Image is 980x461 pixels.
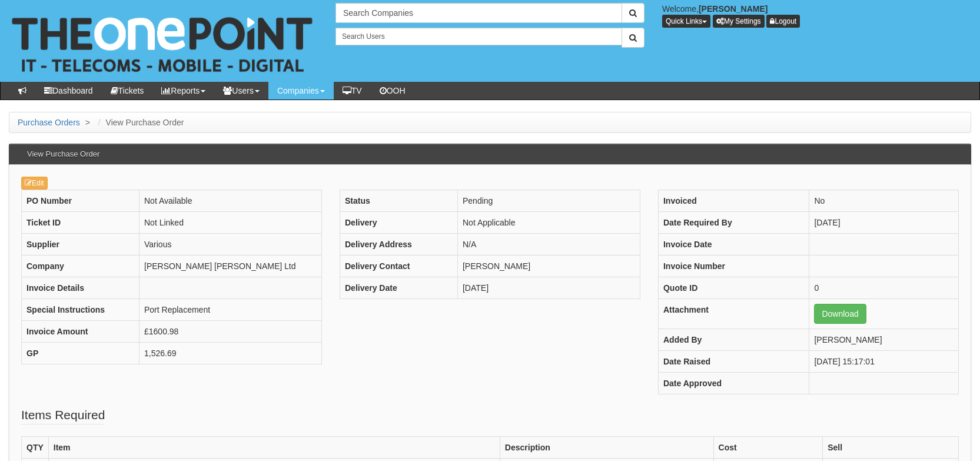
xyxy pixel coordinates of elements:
[814,304,866,324] a: Download
[18,118,80,127] a: Purchase Orders
[340,277,457,299] th: Delivery Date
[102,82,153,100] a: Tickets
[22,343,139,364] th: GP
[268,82,334,100] a: Companies
[658,212,809,234] th: Date Required By
[766,15,800,28] a: Logout
[662,15,710,28] button: Quick Links
[809,329,959,351] td: [PERSON_NAME]
[48,437,500,459] th: Item
[500,437,713,459] th: Description
[95,117,184,128] li: View Purchase Order
[21,144,105,164] h3: View Purchase Order
[334,82,371,100] a: TV
[658,299,809,329] th: Attachment
[658,277,809,299] th: Quote ID
[214,82,268,100] a: Users
[340,256,457,277] th: Delivery Contact
[457,256,640,277] td: [PERSON_NAME]
[823,437,959,459] th: Sell
[139,299,322,321] td: Port Replacement
[658,256,809,277] th: Invoice Number
[809,212,959,234] td: [DATE]
[699,4,768,14] b: [PERSON_NAME]
[35,82,102,100] a: Dashboard
[139,212,322,234] td: Not Linked
[809,277,959,299] td: 0
[139,256,322,277] td: [PERSON_NAME] [PERSON_NAME] Ltd
[22,212,139,234] th: Ticket ID
[658,329,809,351] th: Added By
[658,190,809,212] th: Invoiced
[139,190,322,212] td: Not Available
[653,3,980,28] div: Welcome,
[658,373,809,394] th: Date Approved
[22,256,139,277] th: Company
[340,212,457,234] th: Delivery
[457,234,640,256] td: N/A
[340,190,457,212] th: Status
[371,82,414,100] a: OOH
[335,28,622,45] input: Search Users
[139,234,322,256] td: Various
[22,234,139,256] th: Supplier
[139,321,322,343] td: £1600.98
[340,234,457,256] th: Delivery Address
[22,190,139,212] th: PO Number
[22,437,49,459] th: QTY
[809,190,959,212] td: No
[21,177,48,190] a: Edit
[457,190,640,212] td: Pending
[22,277,139,299] th: Invoice Details
[22,321,139,343] th: Invoice Amount
[809,351,959,373] td: [DATE] 15:17:01
[457,212,640,234] td: Not Applicable
[713,437,823,459] th: Cost
[22,299,139,321] th: Special Instructions
[139,343,322,364] td: 1,526.69
[82,118,93,127] span: >
[457,277,640,299] td: [DATE]
[152,82,214,100] a: Reports
[658,234,809,256] th: Invoice Date
[21,406,105,424] legend: Items Required
[713,15,765,28] a: My Settings
[335,3,622,23] input: Search Companies
[658,351,809,373] th: Date Raised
